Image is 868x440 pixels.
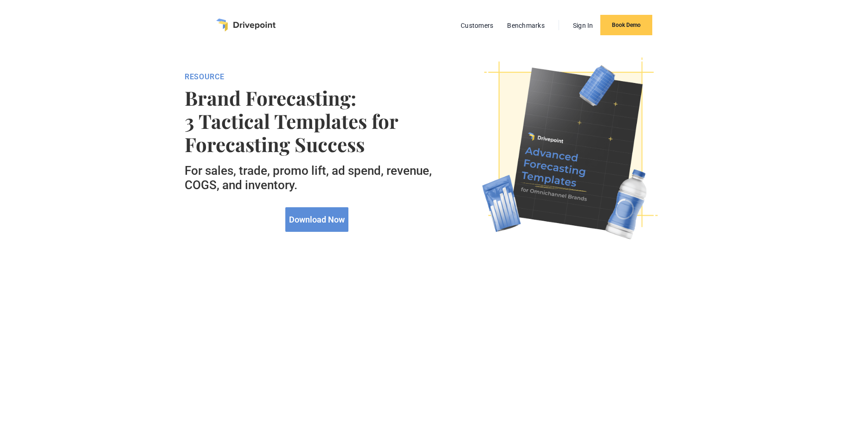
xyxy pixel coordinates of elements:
h5: For sales, trade, promo lift, ad spend, revenue, COGS, and inventory. [185,164,449,192]
a: home [216,19,276,32]
a: Sign In [568,19,598,32]
a: Book Demo [600,15,652,35]
a: Customers [456,19,498,32]
a: Download Now [285,207,348,232]
div: RESOURCE [185,72,449,82]
strong: Brand Forecasting: 3 Tactical Templates for Forecasting Success [185,86,449,156]
a: Benchmarks [502,19,549,32]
